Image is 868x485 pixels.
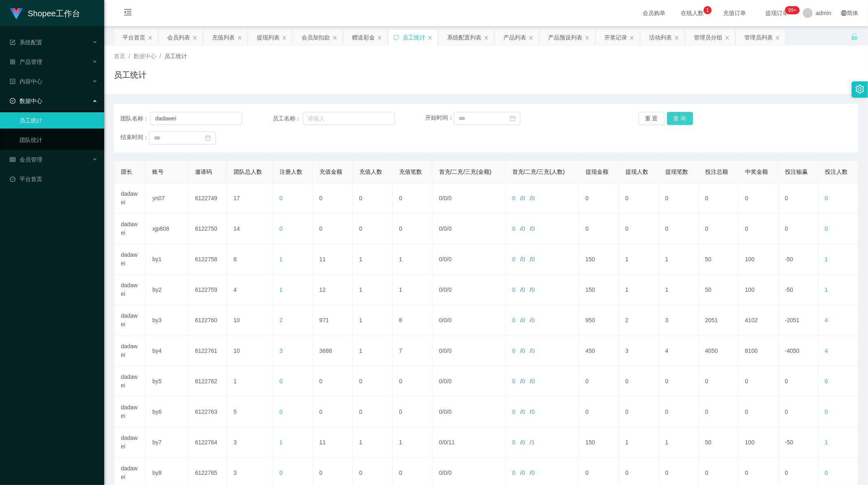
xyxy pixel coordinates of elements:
span: 内容中心 [10,78,42,85]
span: 1 [531,439,535,446]
td: -50 [778,275,818,305]
span: 0 [512,317,516,323]
div: 管理员列表 [744,30,773,45]
span: 0 [825,409,828,415]
span: 3 [280,347,283,354]
td: / / [433,427,506,458]
span: 数据中心 [133,53,156,59]
span: 提现笔数 [665,168,688,175]
i: 图标: close [192,35,197,40]
td: / / [506,183,579,214]
span: 0 [444,409,447,415]
td: 0 [313,214,353,244]
span: 0 [444,256,447,262]
td: 0 [313,366,353,397]
td: 8100 [739,336,778,366]
div: 产品预设列表 [548,30,582,45]
td: 17 [227,183,273,214]
i: 图标: calendar [510,116,516,121]
span: 0 [280,225,283,232]
td: 0 [659,366,699,397]
span: 0 [439,439,442,446]
span: 1 [280,286,283,293]
span: 1 [280,256,283,262]
span: 0 [522,286,525,293]
td: by6 [146,397,188,427]
i: 图标: global [841,10,847,16]
span: 产品管理 [10,59,42,65]
td: -4050 [778,336,818,366]
td: dadawei [114,336,146,366]
td: 1 [659,244,699,275]
span: 0 [439,409,442,415]
td: 100 [739,244,778,275]
td: 1 [619,427,659,458]
td: / / [433,336,506,366]
td: 10 [227,305,273,336]
td: 0 [619,366,659,397]
span: 1 [825,256,828,262]
td: 2051 [699,305,739,336]
a: 员工统计 [20,112,98,129]
span: 0 [531,225,535,232]
td: dadawei [114,275,146,305]
td: 0 [619,397,659,427]
td: 1 [619,275,659,305]
td: 0 [778,397,818,427]
td: 0 [353,366,393,397]
i: 图标: close [332,35,337,40]
td: 100 [739,427,778,458]
span: 0 [531,256,535,262]
td: 50 [699,427,739,458]
td: 3688 [313,336,353,366]
i: 图标: sync [394,35,399,40]
i: 图标: close [630,35,634,40]
span: 0 [448,409,452,415]
i: 图标: close [674,35,679,40]
td: / / [506,397,579,427]
td: 0 [393,366,433,397]
span: 0 [522,439,525,446]
div: 充值列表 [212,30,235,45]
span: 团队名称： [120,114,150,123]
span: 首充/二充/三充(人数) [512,168,565,175]
span: 0 [531,195,535,201]
span: 0 [522,225,525,232]
div: 会员列表 [167,30,190,45]
td: 0 [353,183,393,214]
td: 3 [227,427,273,458]
span: 团队总人数 [234,168,262,175]
td: 0 [659,214,699,244]
span: 0 [512,225,516,232]
td: 3 [659,305,699,336]
td: 0 [659,397,699,427]
td: 50 [699,244,739,275]
td: 150 [579,275,619,305]
td: 6122759 [188,275,227,305]
span: 0 [448,347,452,354]
i: 图标: close [484,35,489,40]
td: 0 [353,397,393,427]
td: 0 [393,183,433,214]
span: 0 [280,195,283,201]
span: 在线人数 [677,10,708,16]
h1: Shopee工作台 [28,0,80,26]
td: dadawei [114,183,146,214]
div: 管理员分组 [694,30,722,45]
td: / / [506,244,579,275]
td: 0 [579,183,619,214]
td: 10 [227,336,273,366]
span: 0 [439,378,442,385]
td: 1 [353,305,393,336]
a: 团队统计 [20,132,98,148]
td: 0 [619,183,659,214]
span: 0 [512,347,516,354]
span: 0 [439,347,442,354]
span: 投注总额 [705,168,728,175]
img: logo.9652507e.png [10,8,23,20]
span: 员工名称： [273,114,302,123]
td: 0 [579,397,619,427]
td: 0 [699,366,739,397]
i: 图标: profile [10,79,15,84]
td: 1 [659,427,699,458]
